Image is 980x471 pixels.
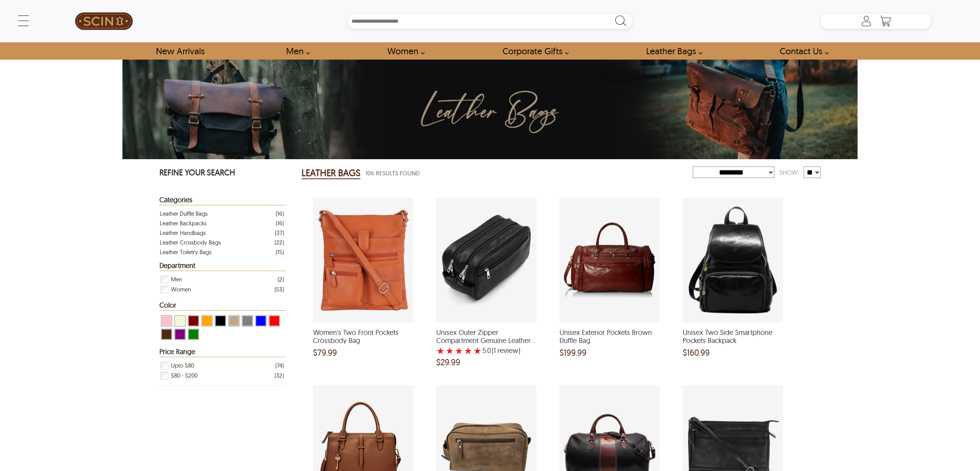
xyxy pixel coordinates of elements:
[278,275,284,284] div: ( 2 )
[174,329,186,340] div: View Purple Leather Bags
[275,285,284,294] div: ( 53 )
[365,168,420,178] span: 106 Results Found
[215,315,226,326] div: View Black Leather Bags
[160,228,284,238] a: Filter Leather Handbags
[379,42,429,60] a: Shop Women Leather Jackets
[122,60,858,159] img: Shop Real Leather Bags | Authentic Leather Bags
[276,209,284,218] div: ( 16 )
[171,275,182,285] span: Men
[878,15,893,27] a: Shopping Cart
[160,228,206,238] div: Leather Handbags
[482,347,491,354] label: 5.0
[302,167,360,179] h2: LEATHER BAGS
[159,167,286,180] p: REFINE YOUR SEARCH
[188,315,199,326] div: View Maroon Leather Bags
[160,275,284,285] div: Filter Men Leather Bags
[160,218,206,228] div: Leather Backpacks
[160,285,284,295] div: Filter Women Leather Bags
[464,347,472,354] label: 4 rating
[160,371,284,381] div: Filter $80 - $200 Leather Bags
[228,315,240,326] div: View Gold Leather Bags
[275,238,284,247] div: ( 22 )
[242,315,253,326] div: View Grey Leather Bags
[276,218,284,228] div: ( 16 )
[560,328,660,345] span: Unisex Exterior Pockets Brown Duffle Bag
[494,42,573,60] a: Shop Leather Corporate Gifts
[159,262,286,271] div: Heading Filter Leather Bags by Department
[49,4,159,38] a: SCIN
[774,166,804,179] div: Show:
[302,165,693,181] div: Leather Bags 106 Results Found
[275,371,284,380] div: ( 32 )
[637,42,707,60] a: Shop Leather Bags
[161,315,172,326] div: View Pink Leather Bags
[171,371,198,381] span: $80 - $200
[436,318,536,370] a: Unisex Outer Zipper Compartment Genuine Leather Black Toiletry Bag with a 5 Star Rating 1 Product...
[313,318,413,360] a: Women's Two Front Pockets Crossbody Bag and a price of $79.99
[275,361,284,370] div: ( 74 )
[496,347,518,354] span: review
[255,315,266,326] div: View Blue Leather Bags
[75,4,133,38] img: SCIN
[436,328,536,345] span: Unisex Outer Zipper Compartment Genuine Leather Black Toiletry Bag
[436,347,445,354] label: 1 rating
[160,238,284,247] a: Filter Leather Crossbody Bags
[201,315,213,326] div: View Orange Leather Bags
[171,285,191,295] span: Women
[560,318,660,360] a: Unisex Exterior Pockets Brown Duffle Bag and a price of $199.99
[492,347,496,354] span: (1
[560,349,586,356] span: $199.99
[473,347,482,354] label: 5 rating
[188,329,199,340] div: View Green Leather Bags
[275,228,284,238] div: ( 37 )
[683,349,710,356] span: $160.99
[160,247,211,257] div: Leather Toiletry Bags
[159,348,286,357] div: Heading Filter Leather Bags by Price Range
[174,315,186,326] div: View Beige Leather Bags
[683,328,783,345] span: Unisex Two Side Smartphone Pockets Backpack
[159,196,286,205] div: Heading Filter Leather Bags by Categories
[159,301,286,311] div: Heading Filter Leather Bags by Color
[269,315,280,326] div: View Red Leather Bags
[492,347,520,354] span: )
[446,347,454,354] label: 2 rating
[160,209,284,218] a: Filter Leather Duffle Bags
[683,318,783,360] a: Unisex Two Side Smartphone Pockets Backpack and a price of $160.99
[771,42,833,60] a: contact-us
[161,329,172,340] div: View Brown ( Brand Color ) Leather Bags
[276,247,284,257] div: ( 15 )
[160,361,284,371] div: Filter Upto $80 Leather Bags
[313,328,413,345] span: Women's Two Front Pockets Crossbody Bag
[160,209,208,218] div: Leather Duffle Bags
[160,238,221,247] div: Leather Crossbody Bags
[436,358,460,366] span: $29.99
[160,247,284,257] a: Filter Leather Toiletry Bags
[313,349,337,356] span: $79.99
[160,218,284,228] a: Filter Leather Backpacks
[455,347,463,354] label: 3 rating
[147,42,213,60] a: Shop New Arrivals
[277,42,314,60] a: shop men's leather jackets
[171,361,194,371] span: Upto $80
